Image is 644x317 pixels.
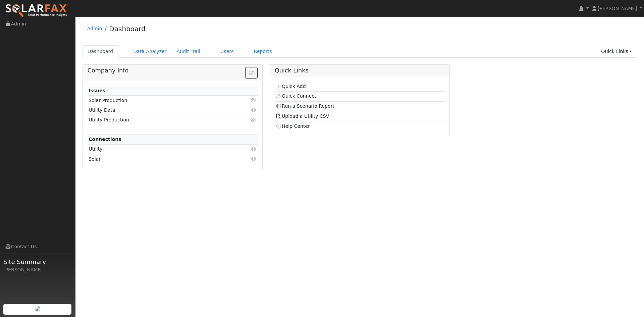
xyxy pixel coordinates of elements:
[88,144,230,154] td: Utility
[3,257,72,266] span: Site Summary
[83,45,118,58] a: Dashboard
[215,45,239,58] a: Users
[88,96,230,105] td: Solar Production
[251,147,257,151] i: Click to view
[88,115,230,125] td: Utility Production
[598,6,637,11] span: [PERSON_NAME]
[596,45,637,58] a: Quick Links
[251,157,257,161] i: Click to view
[251,117,257,122] i: Click to view
[276,113,329,119] a: Upload a Utility CSV
[5,4,68,18] img: SolarFax
[276,123,310,129] a: Help Center
[128,45,172,58] a: Data Analyzer
[35,306,40,311] img: retrieve
[3,266,72,273] div: [PERSON_NAME]
[251,98,257,103] i: Click to view
[275,67,445,74] h5: Quick Links
[276,103,334,109] a: Run a Scenario Report
[89,88,105,93] strong: Issues
[87,26,102,31] a: Admin
[109,25,146,33] a: Dashboard
[251,108,257,112] i: Click to view
[88,154,230,164] td: Solar
[172,45,205,58] a: Audit Trail
[249,45,277,58] a: Reports
[88,105,230,115] td: Utility Data
[276,93,316,99] a: Quick Connect
[89,137,121,142] strong: Connections
[88,67,258,74] h5: Company Info
[276,84,306,89] a: Quick Add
